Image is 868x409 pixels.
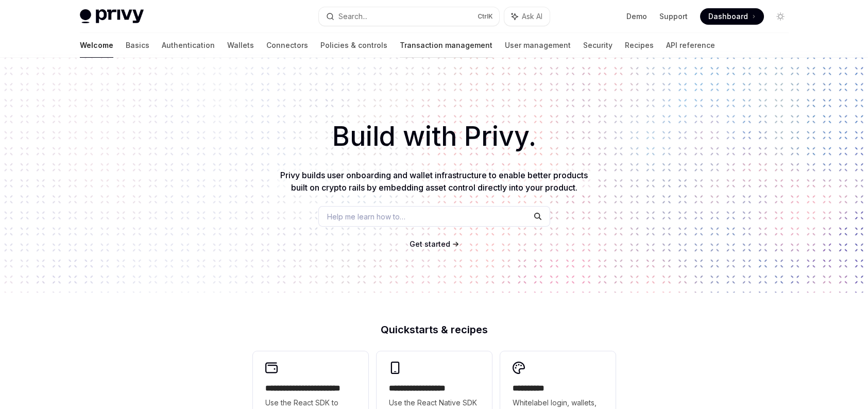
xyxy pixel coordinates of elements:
[80,33,113,58] a: Welcome
[626,11,647,22] a: Demo
[659,11,688,22] a: Support
[478,12,493,21] span: Ctrl K
[253,325,616,335] h2: Quickstarts & recipes
[327,211,405,222] span: Help me learn how to…
[400,33,492,58] a: Transaction management
[162,33,215,58] a: Authentication
[625,33,654,58] a: Recipes
[410,240,450,248] span: Get started
[319,7,499,26] button: Search...CtrlK
[666,33,715,58] a: API reference
[338,10,367,23] div: Search...
[280,170,588,193] span: Privy builds user onboarding and wallet infrastructure to enable better products built on crypto ...
[505,33,571,58] a: User management
[126,33,149,58] a: Basics
[80,9,144,24] img: light logo
[583,33,612,58] a: Security
[708,11,748,22] span: Dashboard
[16,116,852,157] h1: Build with Privy.
[700,8,764,25] a: Dashboard
[227,33,254,58] a: Wallets
[320,33,387,58] a: Policies & controls
[504,7,550,26] button: Ask AI
[410,239,450,249] a: Get started
[266,33,308,58] a: Connectors
[772,8,789,25] button: Toggle dark mode
[522,11,542,22] span: Ask AI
